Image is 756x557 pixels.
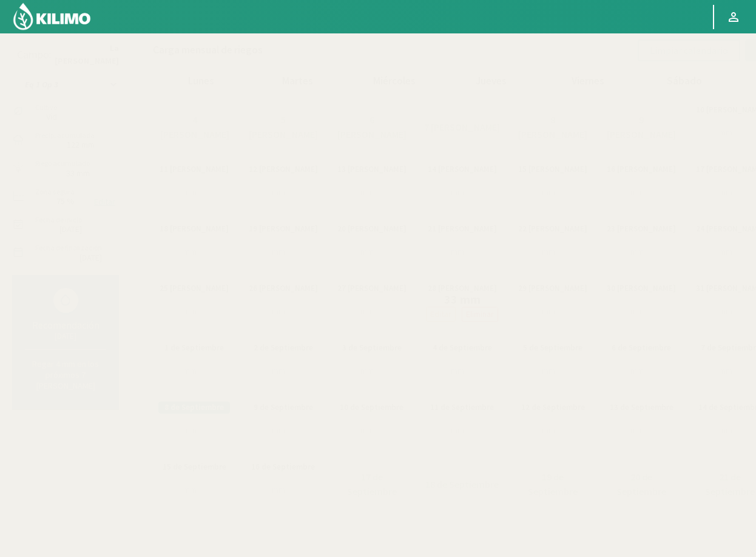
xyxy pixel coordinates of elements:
input: mm [612,360,671,381]
label: 33 mm [423,295,501,304]
label: 9 [PERSON_NAME] [606,112,677,142]
input: mm [342,300,402,321]
label: [DATE] [79,254,102,262]
input: mm [164,360,224,381]
label: 18 [PERSON_NAME] [160,223,229,235]
label: 7 [PERSON_NAME] [424,120,500,134]
input: mm [523,360,582,381]
input: mm [612,419,671,440]
input: mm [612,181,671,202]
input: mm [523,419,582,440]
input: mm [342,419,402,440]
input: mm [433,360,492,381]
button: Editar [90,195,119,209]
label: 122 mm [67,141,95,149]
div: Campo: [17,49,52,61]
label: 8 [PERSON_NAME] [517,112,589,142]
label: 13 de Septiembre [610,402,673,414]
label: 6 de Septiembre [612,342,671,354]
input: mm [254,241,313,262]
input: mm [164,479,224,500]
label: 26 [PERSON_NAME] [249,282,318,295]
input: mm [342,241,402,262]
label: 11 de Septiembre [430,402,494,414]
input: mm [612,300,671,321]
p: Eliminar [466,307,494,321]
input: mm [342,360,402,381]
label: [DATE] [59,225,82,233]
label: Fecha de finalización [35,242,102,253]
label: 75 % [56,197,75,205]
label: Precip. acumulada [35,130,95,141]
input: mm [254,181,313,202]
label: 23 [PERSON_NAME] [607,223,676,235]
p: miércoles [346,73,443,89]
label: 29 [PERSON_NAME] [518,282,587,295]
input: mm [433,181,492,202]
label: Vid [35,113,57,121]
input: mm [523,181,582,202]
label: 28 [PERSON_NAME] [428,282,497,295]
label: 9 de Septiembre [254,402,313,414]
img: Kilimo [12,2,92,31]
label: 33 mm [66,169,90,177]
label: 5 de Septiembre [523,342,582,354]
p: lunes [153,73,249,89]
input: mm [523,241,582,262]
label: 4 de Septiembre [433,342,492,354]
input: mm [164,300,224,321]
input: mm [433,419,492,440]
p: Editar [430,307,451,321]
input: mm [164,181,224,202]
button: Editar [426,307,456,322]
span: Limpiar calendario [650,44,728,56]
label: Fecha de inicio [35,214,82,225]
label: 22 [PERSON_NAME] [518,223,587,235]
label: 16 de Septiembre [251,461,315,473]
div: Recomendación [25,319,106,331]
label: Riego acumulado [35,158,90,169]
p: jueves [443,73,539,89]
p: martes [249,73,346,89]
button: Eliminar [462,307,498,322]
input: mm [254,479,313,500]
label: 10 de Septiembre [340,402,403,414]
input: mm [164,419,224,440]
label: 20 de Septiembre [606,470,677,499]
label: 13 [PERSON_NAME] [337,163,407,176]
p: Regar 4 mm en los próximos 7 [PERSON_NAME] [25,358,106,391]
label: 15 de Septiembre [163,461,226,473]
p: viernes [539,73,636,89]
input: mm [254,419,313,440]
label: Zona segura [35,186,75,197]
div: [DATE] [25,331,106,341]
input: mm [254,360,313,381]
label: Cultivo [35,102,57,113]
label: 2 de Septiembre [254,342,313,354]
input: mm [523,300,582,321]
input: mm [612,241,671,262]
label: 15 [PERSON_NAME] [518,163,587,176]
label: 27 [PERSON_NAME] [337,282,407,295]
label: 1 de Septiembre [164,342,224,354]
input: mm [254,300,313,321]
label: 20 [PERSON_NAME] [337,223,407,235]
label: 14 [PERSON_NAME] [428,163,497,176]
label: 25 [PERSON_NAME] [160,282,229,295]
label: 5 [PERSON_NAME] [248,112,319,142]
input: mm [433,241,492,262]
label: 19 [PERSON_NAME] [249,223,318,235]
label: 17 de Septiembre [336,470,408,499]
p: Carga mensual de riegos [153,43,263,58]
input: mm [342,181,402,202]
strong: La [PERSON_NAME] [52,42,119,68]
label: 16 [PERSON_NAME] [607,163,676,176]
label: 12 de Septiembre [521,402,585,414]
input: mm [164,241,224,262]
p: sábado [636,73,732,89]
label: 21 [PERSON_NAME] [428,223,497,235]
label: 18 de Septiembre [425,477,499,491]
label: 4 [PERSON_NAME] [159,112,231,142]
label: 30 [PERSON_NAME] [607,282,676,295]
label: 6 [PERSON_NAME] [336,112,408,142]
